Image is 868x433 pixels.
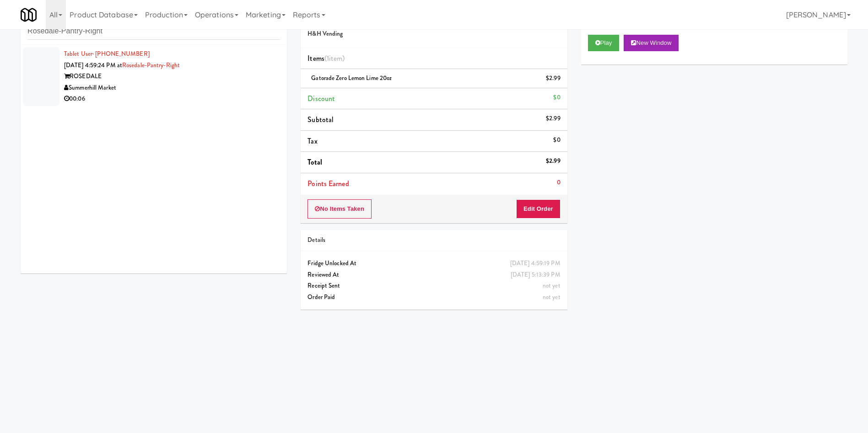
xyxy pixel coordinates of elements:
div: $0 [553,134,560,146]
div: $2.99 [546,155,561,167]
div: [DATE] 5:13:39 PM [511,269,561,281]
span: Points Earned [307,178,349,189]
span: Items [307,53,345,64]
div: $2.99 [546,73,561,84]
span: (1 ) [324,53,345,64]
button: Play [588,35,620,51]
span: Subtotal [307,114,334,125]
div: $2.99 [546,113,561,124]
span: not yet [543,281,561,290]
h5: H&H Vending [307,31,560,37]
span: Discount [307,93,335,104]
span: Gatorade Zero Lemon Lime 20oz [311,74,392,82]
div: Summerhill Market [64,82,280,94]
input: Search vision orders [27,23,280,40]
button: Edit Order [516,199,561,219]
div: [DATE] 4:59:19 PM [510,258,561,269]
div: Reviewed At [307,269,560,281]
div: Receipt Sent [307,280,560,292]
span: not yet [543,293,561,301]
a: Tablet User· [PHONE_NUMBER] [64,49,150,58]
div: Order Paid [307,292,560,303]
div: Fridge Unlocked At [307,258,560,269]
img: Micromart [21,7,37,23]
span: Tax [307,136,317,146]
button: New Window [624,35,679,51]
ng-pluralize: item [329,53,342,64]
span: Total [307,157,322,167]
div: 0 [557,177,561,188]
span: · [PHONE_NUMBER] [92,49,150,58]
div: $0 [553,92,560,103]
li: Tablet User· [PHONE_NUMBER][DATE] 4:59:24 PM atRosedale-Pantry-RightROSEDALESummerhill Market00:06 [21,45,287,108]
div: 00:06 [64,93,280,105]
button: No Items Taken [307,199,372,219]
div: ROSEDALE [64,71,280,82]
div: Details [307,235,560,246]
span: [DATE] 4:59:24 PM at [64,61,122,69]
a: Rosedale-Pantry-Right [122,61,180,69]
